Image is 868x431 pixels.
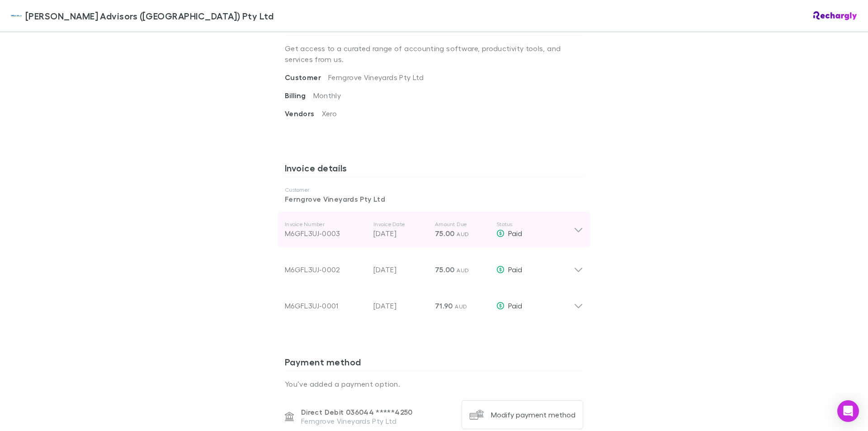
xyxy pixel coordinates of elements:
span: 75.00 [435,265,455,274]
span: Monthly [313,91,341,99]
div: M6GFL3UJ-0002 [285,264,366,275]
p: Ferngrove Vineyards Pty Ltd [285,194,583,204]
p: [DATE] [373,228,428,239]
span: Paid [508,301,522,310]
span: [PERSON_NAME] Advisors ([GEOGRAPHIC_DATA]) Pty Ltd [25,9,274,23]
p: Get access to a curated range of accounting software, productivity tools, and services from us . [285,36,583,72]
div: M6GFL3UJ-0001 [285,300,366,311]
img: Modify payment method's Logo [469,407,484,422]
button: Modify payment method [462,400,583,429]
div: Invoice NumberM6GFL3UJ-0003Invoice Date[DATE]Amount Due75.00 AUDStatusPaid [278,212,590,248]
span: Paid [508,265,522,274]
div: Open Intercom Messenger [837,400,859,422]
h3: Payment method [285,356,583,371]
div: M6GFL3UJ-0002[DATE]75.00 AUDPaid [278,248,590,284]
span: Paid [508,229,522,237]
p: Ferngrove Vineyards Pty Ltd [301,417,413,426]
span: Xero [322,109,337,118]
span: AUD [457,267,469,274]
span: Vendors [285,109,322,118]
p: Amount Due [435,221,489,228]
span: Billing [285,91,313,100]
span: 71.90 [435,301,453,310]
p: Direct Debit 036044 ***** 4250 [301,407,413,417]
div: M6GFL3UJ-0003 [285,228,366,239]
img: Rechargly Logo [813,11,857,20]
h3: Invoice details [285,162,583,177]
p: Invoice Number [285,221,366,228]
span: AUD [455,303,467,310]
p: Status [496,221,574,228]
div: M6GFL3UJ-0001[DATE]71.90 AUDPaid [278,284,590,320]
span: AUD [457,231,469,237]
p: Invoice Date [373,221,428,228]
span: Customer [285,73,328,82]
p: [DATE] [373,264,428,275]
div: Modify payment method [491,410,576,419]
span: 75.00 [435,229,455,238]
img: William Buck Advisors (WA) Pty Ltd's Logo [11,10,22,21]
p: [DATE] [373,300,428,311]
p: You’ve added a payment option. [285,379,583,389]
p: Customer [285,186,583,194]
span: Ferngrove Vineyards Pty Ltd [328,73,424,81]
